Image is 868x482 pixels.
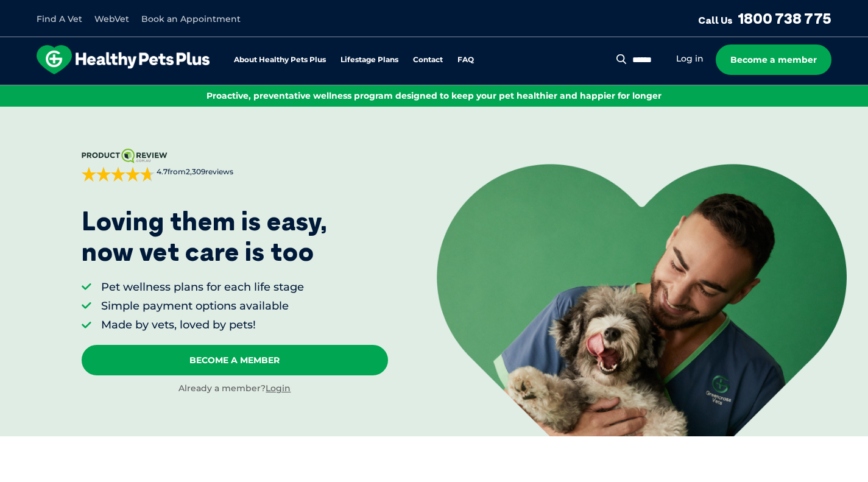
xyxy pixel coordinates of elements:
a: Become a member [716,44,831,75]
span: 2,309 reviews [186,167,233,176]
a: Log in [676,53,704,65]
button: Search [614,53,629,65]
a: Contact [413,56,443,64]
img: <p>Loving them is easy, <br /> now vet care is too</p> [437,164,846,436]
div: Already a member? [82,383,388,395]
a: 4.7from2,309reviews [82,149,388,182]
a: Call Us1800 738 775 [698,9,831,27]
a: Lifestage Plans [340,56,398,64]
a: WebVet [94,13,129,24]
strong: 4.7 [157,167,168,176]
a: Login [266,383,291,394]
a: FAQ [457,56,474,64]
p: Loving them is easy, now vet care is too [82,206,328,268]
a: About Healthy Pets Plus [234,56,326,64]
li: Made by vets, loved by pets! [101,317,304,333]
img: hpp-logo [37,45,210,74]
div: 4.7 out of 5 stars [82,167,155,182]
a: Find A Vet [37,13,82,24]
a: Become A Member [82,345,388,375]
li: Simple payment options available [101,299,304,314]
a: Book an Appointment [141,13,241,24]
span: Proactive, preventative wellness program designed to keep your pet healthier and happier for longer [206,90,662,101]
span: from [155,167,233,177]
span: Call Us [698,14,733,26]
li: Pet wellness plans for each life stage [101,280,304,295]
